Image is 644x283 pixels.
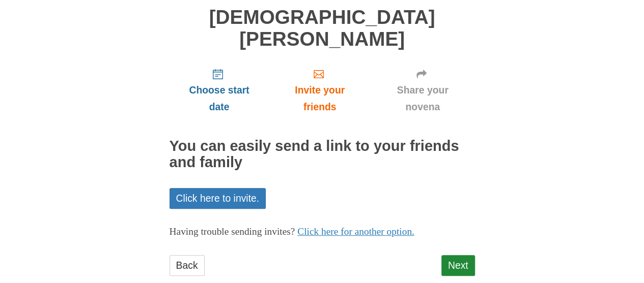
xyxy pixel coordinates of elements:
span: Having trouble sending invites? [170,226,295,237]
a: Next [441,255,475,276]
span: Share your novena [381,82,465,115]
a: Click here for another option. [297,226,414,237]
a: Invite your friends [269,60,370,120]
span: Choose start date [180,82,259,115]
a: Click here to invite. [170,188,266,209]
h2: You can easily send a link to your friends and family [170,138,475,171]
h1: [DEMOGRAPHIC_DATA][PERSON_NAME] [170,7,475,50]
span: Invite your friends [279,82,360,115]
a: Choose start date [170,60,269,120]
a: Share your novena [371,60,475,120]
a: Back [170,255,205,276]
